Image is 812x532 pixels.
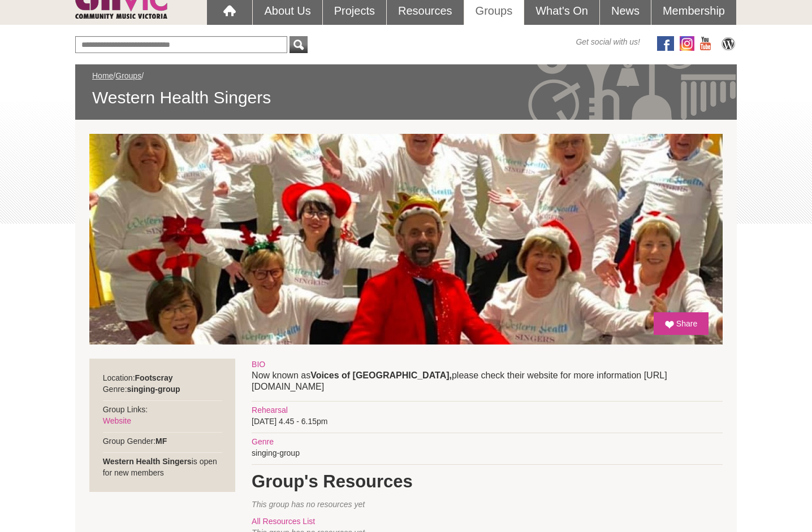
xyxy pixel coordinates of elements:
strong: Footscray [135,373,173,382]
div: BIO [252,359,723,370]
div: Rehearsal [252,404,723,416]
a: Groups [115,71,141,80]
div: Genre [252,436,723,447]
strong: Western Health Singers [103,457,192,466]
div: / / [92,70,720,108]
a: Home [92,71,113,80]
div: Location: Genre: Group Links: Group Gender: is open for new members [89,359,236,492]
p: Now known as please check their website for more information [URL][DOMAIN_NAME] [252,370,723,393]
span: Western Health Singers [92,87,720,108]
strong: singing-group [127,385,180,394]
span: Get social with us! [576,36,640,47]
strong: Voices of [GEOGRAPHIC_DATA], [310,370,452,380]
img: Western Health Singers [89,134,723,345]
span: This group has no resources yet [252,500,365,509]
strong: MF [156,437,167,446]
h1: Group's Resources [252,470,723,493]
img: CMVic Blog [720,36,737,51]
div: All Resources List [252,516,723,527]
a: Website [103,416,131,425]
img: icon-instagram.png [680,36,694,51]
a: Share [654,312,709,335]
